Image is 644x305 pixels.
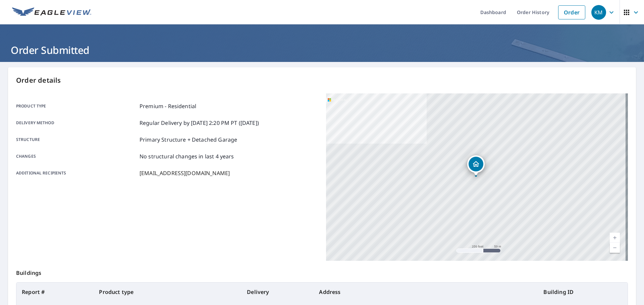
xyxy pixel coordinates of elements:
[140,152,234,160] p: No structural changes in last 4 years
[610,233,620,243] a: Current Level 17, Zoom In
[16,75,628,85] p: Order details
[314,283,538,301] th: Address
[8,43,636,57] h1: Order Submitted
[94,283,241,301] th: Product type
[558,5,585,19] a: Order
[140,119,259,127] p: Regular Delivery by [DATE] 2:20 PM PT ([DATE])
[140,169,230,177] p: [EMAIL_ADDRESS][DOMAIN_NAME]
[467,155,485,176] div: Dropped pin, building 1, Residential property, 2813 Pickering Rd Greensboro, NC 27407
[538,283,628,301] th: Building ID
[16,283,94,301] th: Report #
[16,152,137,160] p: Changes
[12,7,91,17] img: EV Logo
[241,283,314,301] th: Delivery
[16,261,628,282] p: Buildings
[610,243,620,253] a: Current Level 17, Zoom Out
[140,102,196,110] p: Premium - Residential
[591,5,606,20] div: KM
[140,136,237,144] p: Primary Structure + Detached Garage
[16,119,137,127] p: Delivery method
[16,136,137,144] p: Structure
[16,102,137,110] p: Product type
[16,169,137,177] p: Additional recipients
